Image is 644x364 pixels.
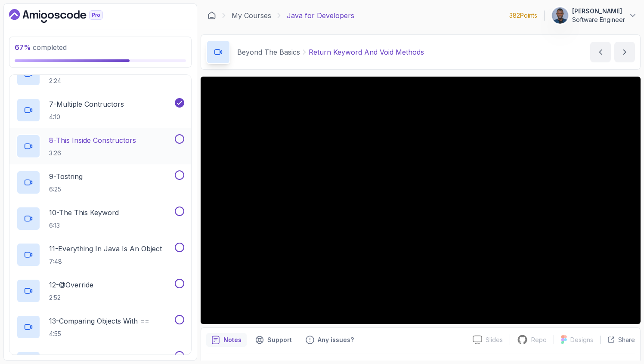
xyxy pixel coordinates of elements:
[201,77,641,324] iframe: 6 - Return Keyword and Void Methods
[551,7,637,24] button: user profile image[PERSON_NAME]Software Engineer
[49,352,163,362] p: 14 - Comparing Obects With .Equals
[250,333,297,347] button: Support button
[49,135,136,145] p: 8 - This Inside Constructors
[318,336,354,344] p: Any issues?
[16,170,184,194] button: 9-Tostring6:25
[531,336,547,344] p: Repo
[300,333,359,347] button: Feedback button
[206,333,247,347] button: notes button
[49,280,93,290] p: 12 - @Override
[49,330,149,338] p: 4:55
[16,315,184,339] button: 13-Comparing Objects With ==4:55
[49,207,119,218] p: 10 - The This Keyword
[49,257,162,266] p: 7:48
[570,336,593,344] p: Designs
[509,11,537,20] p: 382 Points
[15,43,67,52] span: completed
[16,243,184,267] button: 11-Everything In Java Is An Object7:48
[16,279,184,303] button: 12-@Override2:52
[49,113,124,121] p: 4:10
[223,336,241,344] p: Notes
[9,9,123,23] a: Dashboard
[16,207,184,231] button: 10-The This Keyword6:13
[287,10,354,21] p: Java for Developers
[49,316,149,326] p: 13 - Comparing Objects With ==
[49,244,162,254] p: 11 - Everything In Java Is An Object
[207,11,216,20] a: Dashboard
[49,171,83,182] p: 9 - Tostring
[590,42,611,62] button: previous content
[486,336,503,344] p: Slides
[49,77,125,85] p: 2:24
[49,293,93,302] p: 2:52
[572,7,625,15] p: [PERSON_NAME]
[618,336,635,344] p: Share
[16,134,184,158] button: 8-This Inside Constructors3:26
[572,15,625,24] p: Software Engineer
[309,47,424,57] p: Return Keyword And Void Methods
[49,221,119,230] p: 6:13
[49,149,136,157] p: 3:26
[237,47,300,57] p: Beyond The Basics
[614,42,635,62] button: next content
[49,185,83,194] p: 6:25
[15,43,31,52] span: 67 %
[552,7,568,24] img: user profile image
[16,98,184,122] button: 7-Multiple Contructors4:10
[267,336,292,344] p: Support
[600,336,635,344] button: Share
[232,10,271,21] a: My Courses
[49,99,124,109] p: 7 - Multiple Contructors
